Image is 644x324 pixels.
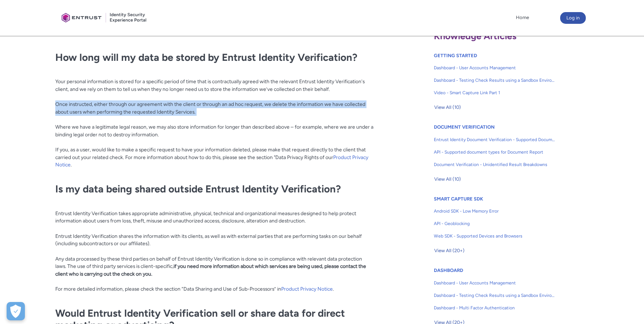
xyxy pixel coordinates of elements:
[434,149,555,155] span: API - Supported document types for Document Report
[434,245,465,257] button: View All (20+)
[434,208,555,214] span: Android SDK - Low Memory Error
[434,245,465,256] span: View All (20+)
[434,86,555,99] a: Video - Smart Capture Link Part 1
[434,136,555,143] span: Entrust Identity Document Verification - Supported Document type and size
[7,302,25,320] button: Open Preferences
[434,233,555,239] span: Web SDK - Supported Devices and Browsers
[434,74,555,86] a: Dashboard - Testing Check Results using a Sandbox Environment
[55,154,368,168] a: Product Privacy Notice
[434,62,555,74] a: Dashboard - User Accounts Management
[434,268,463,273] a: DASHBOARD
[434,289,555,302] a: Dashboard - Testing Check Results using a Sandbox Environment
[434,292,555,299] span: Dashboard - Testing Check Results using a Sandbox Environment
[434,205,555,217] a: Android SDK - Low Memory Error
[434,77,555,84] span: Dashboard - Testing Check Results using a Sandbox Environment
[434,124,495,130] a: DOCUMENT VERIFICATION
[434,89,555,96] span: Video - Smart Capture Link Part 1
[434,302,555,314] a: Dashboard - Multi Factor Authentication
[434,102,461,113] button: View All (10)
[55,51,374,63] h1: How long will my data be stored by Entrust Identity Verification?
[55,183,374,195] h1: Is my data being shared outside Entrust Identity Verification?
[434,280,555,286] span: Dashboard - User Accounts Management
[434,196,483,202] a: SMART CAPTURE SDK
[434,158,555,171] a: Document Verification - Unidentified Result Breakdowns
[434,53,477,58] a: GETTING STARTED
[514,12,531,23] a: Home
[7,302,25,320] div: Cookie Preferences
[434,277,555,289] a: Dashboard - User Accounts Management
[434,305,555,311] span: Dashboard - Multi Factor Authentication
[434,230,555,242] a: Web SDK - Supported Devices and Browsers
[434,65,555,71] span: Dashboard - User Accounts Management
[55,263,366,277] strong: if you need more information about which services are being used, please contact the client who i...
[55,202,374,301] p: Entrust Identity Verification takes appropriate administrative, physical, technical and organizat...
[434,133,555,146] a: Entrust Identity Document Verification - Supported Document type and size
[434,174,461,185] span: View All (10)
[434,217,555,230] a: API - Geoblocking
[281,286,333,292] a: Product Privacy Notice
[434,146,555,158] a: API - Supported document types for Document Report
[434,102,461,113] span: View All (10)
[434,173,461,185] button: View All (10)
[55,70,374,176] p: Your personal information is stored for a specific period of time that is contractually agreed wi...
[434,161,555,168] span: Document Verification - Unidentified Result Breakdowns
[434,220,555,227] span: API - Geoblocking
[560,12,586,24] button: Log in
